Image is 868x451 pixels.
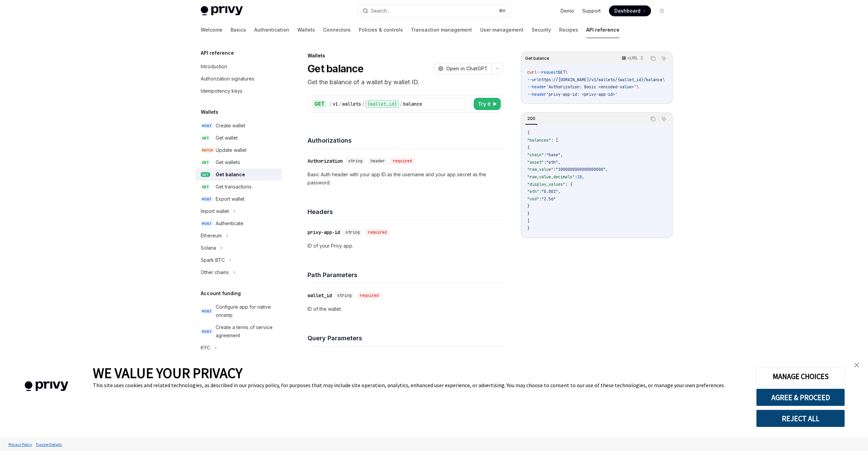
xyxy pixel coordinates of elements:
span: GET [201,136,210,141]
a: User management [480,22,524,38]
div: Get transactions [216,183,252,191]
div: Get balance [216,170,245,179]
span: \ [636,84,639,90]
span: --header [527,92,546,97]
a: Demo [560,7,574,14]
span: , [560,152,563,158]
div: Introduction [201,62,227,71]
span: PATCH [201,148,214,153]
div: Import wallet [201,207,229,215]
a: Privacy Policy [7,438,34,450]
a: Dashboard [609,5,651,16]
span: POST [201,329,213,334]
a: Tracker Details [34,438,63,450]
a: Security [532,22,551,38]
div: {wallet_id} [365,100,399,108]
span: POST [201,123,213,128]
a: Basics [231,22,246,38]
h4: Authorizations [308,136,503,145]
button: Toggle dark mode [656,5,667,16]
button: cURL [618,53,647,64]
span: string [337,293,352,298]
button: Open in ChatGPT [434,63,492,74]
span: { [527,145,530,150]
span: ] [527,218,530,224]
div: Solana [201,244,216,252]
a: POSTAuthenticate [195,217,282,230]
h4: Headers [308,207,503,216]
span: : [544,152,546,158]
h1: Get balance [308,62,363,75]
div: KYC [201,344,210,352]
button: Copy the contents from the code block [649,114,657,123]
span: : [539,189,541,194]
div: balance [403,101,422,107]
span: 'privy-app-id: <privy-app-id>' [546,92,617,97]
span: : [575,174,577,180]
span: --url [527,77,539,83]
button: Try it [474,98,501,110]
a: Support [582,7,601,14]
span: "asset" [527,160,544,165]
span: , [558,189,560,194]
a: API reference [586,22,619,38]
span: { [527,130,530,136]
a: Welcome [201,22,222,38]
span: Try it [478,100,491,108]
div: Spark BTC [201,256,225,264]
span: : [553,167,556,172]
a: GETGet wallet [195,132,282,144]
a: GETGet transactions [195,181,282,193]
a: PATCHUpdate wallet [195,144,282,156]
a: Connectors [323,22,351,38]
h5: API reference [201,49,234,57]
span: GET [201,184,210,190]
div: required [390,158,415,164]
a: Wallets [297,22,315,38]
div: wallets [342,101,361,107]
a: close banner [850,358,864,372]
span: : { [565,182,572,187]
a: Policies & controls [359,22,403,38]
p: ID of the wallet. [308,305,503,313]
span: https://[DOMAIN_NAME]/v1/wallets/{wallet_id}/balance [539,77,663,83]
span: , [558,160,560,165]
span: GET [201,160,210,165]
h5: Wallets [201,108,218,116]
p: cURL [628,55,638,61]
h4: Query Parameters [308,333,503,343]
a: POSTExport wallet [195,193,282,205]
span: --header [527,84,546,90]
button: AGREE & PROCEED [756,389,845,406]
span: --request [537,70,558,75]
span: Get balance [525,56,549,61]
button: Ask AI [659,54,668,63]
span: "usd" [527,196,539,202]
a: Authentication [254,22,289,38]
span: header [371,158,385,164]
img: company logo [10,372,83,401]
a: POSTCreate a terms of service agreement [195,321,282,342]
span: Dashboard [614,7,640,14]
span: ⌘ K [499,8,506,14]
button: MANAGE CHOICES [756,367,845,385]
div: GET [312,100,327,108]
div: Authorization [308,158,343,164]
div: Authenticate [216,219,243,228]
span: 18 [577,174,582,180]
button: Ask AI [659,114,668,123]
img: close banner [854,363,859,367]
p: Basic Auth header with your app ID as the username and your app secret as the password. [308,170,503,187]
button: Search...⌘K [358,5,510,17]
div: 200 [525,114,537,123]
span: "raw_value" [527,167,553,172]
div: This site uses cookies and related technologies, as described in our privacy policy, for purposes... [93,382,746,389]
a: GETGet balance [195,168,282,181]
div: Create a terms of service agreement [216,323,278,340]
div: v1 [333,101,338,107]
div: required [357,292,381,299]
span: WE VALUE YOUR PRIVACY [93,364,242,382]
div: Create wallet [216,122,245,130]
span: GET [558,70,565,75]
span: POST [201,197,213,202]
